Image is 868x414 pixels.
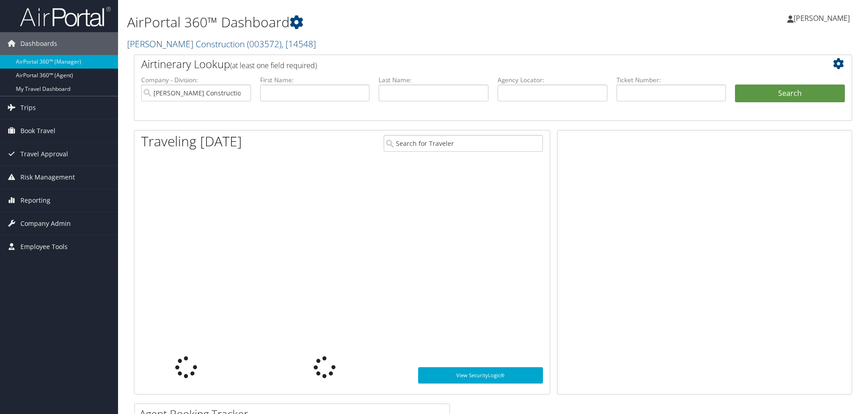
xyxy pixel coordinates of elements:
span: , [ 14548 ] [281,38,316,50]
span: Travel Approval [20,143,68,165]
label: First Name: [260,75,370,85]
label: Agency Locator: [498,75,607,85]
span: Risk Management [20,166,75,189]
span: Employee Tools [20,235,68,258]
label: Ticket Number: [616,75,726,85]
span: Book Travel [20,120,55,142]
h1: Traveling [DATE] [141,132,242,151]
a: [PERSON_NAME] Construction [127,38,316,50]
img: airportal-logo.png [20,6,111,27]
span: (at least one field required) [230,60,317,70]
span: ( 003572 ) [247,38,281,50]
label: Company - Division: [141,75,251,85]
label: Last Name: [379,75,488,85]
a: [PERSON_NAME] [787,5,859,32]
span: [PERSON_NAME] [794,13,850,23]
span: Trips [20,96,36,119]
input: Search for Traveler [384,135,543,152]
span: Reporting [20,189,50,212]
a: View SecurityLogic® [418,367,543,384]
span: Dashboards [20,32,57,55]
span: Company Admin [20,212,71,235]
button: Search [735,85,845,103]
h1: AirPortal 360™ Dashboard [127,13,615,32]
h2: Airtinerary Lookup [141,56,785,72]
